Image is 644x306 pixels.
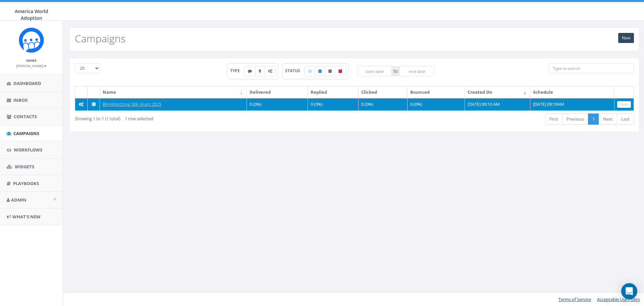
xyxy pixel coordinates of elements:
[259,69,261,73] i: Ringless Voice Mail
[75,33,125,44] h2: Campaigns
[103,101,161,107] a: BhHMatching 30K Grant 2025
[19,28,44,53] img: Rally_Corp_Icon.png
[15,164,34,170] span: Widgets
[15,8,48,21] span: America World Adoption
[549,63,634,73] input: Type to search
[315,66,325,76] label: Published
[11,197,26,203] span: Admin
[244,66,256,76] label: Text SMS
[530,98,614,111] td: [DATE] 09:10AM
[92,102,96,106] i: Draft
[617,101,631,108] a: View
[26,58,37,63] small: Name
[588,114,599,125] a: 1
[79,102,84,106] i: Automated Message
[100,86,247,98] th: Name: activate to sort column ascending
[621,283,637,299] div: Open Intercom Messenger
[357,66,392,76] input: start date
[562,114,588,125] a: Previous
[308,69,312,73] i: Draft
[230,68,245,74] span: TYPE
[545,114,562,125] a: First
[75,113,302,122] div: Showing 1 to 1 (1 total)
[14,147,42,153] span: Workflows
[399,66,434,76] input: end date
[308,86,359,98] th: Replied
[359,86,408,98] th: Clicked
[285,68,305,74] span: STATUS
[318,69,322,73] i: Published
[335,66,346,76] label: Archived
[597,296,640,302] a: Acceptable Use Policy
[530,86,614,98] th: Schedule
[13,180,39,186] span: Playbooks
[14,114,37,120] span: Contacts
[16,63,47,68] small: [PERSON_NAME]
[599,114,617,125] a: Next
[408,86,465,98] th: Bounced
[325,66,335,76] label: Unpublished
[255,66,265,76] label: Ringless Voice Mail
[16,62,47,69] a: [PERSON_NAME]
[125,116,153,122] span: 1 row selected
[247,98,308,111] td: 0 (0%)
[264,66,276,76] label: Automated Message
[359,98,408,111] td: 0 (0%)
[392,66,399,76] span: to
[13,130,39,136] span: Campaigns
[408,98,465,111] td: 0 (0%)
[12,214,41,220] span: What's New
[465,86,530,98] th: Created On: activate to sort column ascending
[617,114,634,125] a: Last
[308,98,359,111] td: 0 (0%)
[248,69,252,73] i: Text SMS
[13,97,28,103] span: Inbox
[13,80,41,86] span: Dashboard
[558,296,591,302] a: Terms of Service
[465,98,530,111] td: [DATE] 09:10 AM
[247,86,308,98] th: Delivered
[618,33,634,43] a: New
[268,69,272,73] i: Automated Message
[328,69,332,73] i: Unpublished
[305,66,315,76] label: Draft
